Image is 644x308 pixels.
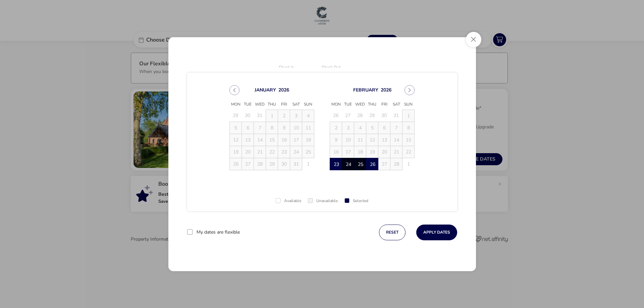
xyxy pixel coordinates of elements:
[390,134,402,146] td: 14
[290,134,302,146] td: 17
[378,134,390,146] td: 13
[290,122,302,134] td: 10
[302,134,314,146] td: 18
[254,158,266,170] td: 28
[278,100,290,110] span: Fri
[381,86,391,93] button: Choose Year
[390,146,402,158] td: 21
[302,110,314,122] td: 4
[266,122,278,134] td: 8
[197,230,240,235] label: My dates are flexible
[230,122,242,134] td: 5
[302,122,314,134] td: 11
[354,110,366,122] td: 28
[366,146,378,158] td: 19
[278,122,290,134] td: 9
[255,86,276,93] button: Choose Month
[254,122,266,134] td: 7
[290,158,302,170] td: 31
[242,146,254,158] td: 20
[416,225,457,240] button: Apply Dates
[344,199,368,203] div: Selected
[278,134,290,146] td: 16
[390,158,402,170] td: 28
[378,146,390,158] td: 20
[254,134,266,146] td: 14
[342,134,354,146] td: 10
[390,122,402,134] td: 7
[266,110,278,122] td: 1
[230,134,242,146] td: 12
[254,146,266,158] td: 21
[330,110,342,122] td: 26
[330,158,342,170] td: 23
[254,100,266,110] span: Wed
[366,110,378,122] td: 29
[330,159,342,170] span: 23
[276,199,301,203] div: Available
[229,85,239,95] button: Previous Month
[330,134,342,146] td: 9
[230,158,242,170] td: 26
[302,158,314,170] td: 1
[266,146,278,158] td: 22
[402,158,415,170] td: 1
[266,134,278,146] td: 15
[330,146,342,158] td: 16
[379,225,406,240] button: reset
[266,100,278,110] span: Thu
[242,100,254,110] span: Tue
[402,110,415,122] td: 1
[242,158,254,170] td: 27
[354,134,366,146] td: 11
[366,158,378,170] td: 26
[354,146,366,158] td: 18
[290,110,302,122] td: 3
[230,100,242,110] span: Mon
[378,110,390,122] td: 30
[354,100,366,110] span: Wed
[342,122,354,134] td: 3
[279,65,312,70] p: Check In
[266,158,278,170] td: 29
[230,110,242,122] td: 29
[402,100,415,110] span: Sun
[366,122,378,134] td: 5
[308,199,338,203] div: Unavailable
[466,32,481,47] button: Close
[290,100,302,110] span: Sat
[302,100,314,110] span: Sun
[254,110,266,122] td: 31
[278,158,290,170] td: 30
[390,110,402,122] td: 31
[342,110,354,122] td: 27
[366,134,378,146] td: 12
[402,134,415,146] td: 15
[290,146,302,158] td: 24
[378,100,390,110] span: Fri
[342,100,354,110] span: Tue
[242,122,254,134] td: 6
[402,146,415,158] td: 22
[390,100,402,110] span: Sat
[367,159,378,170] span: 26
[278,110,290,122] td: 2
[353,86,378,93] button: Choose Month
[230,146,242,158] td: 19
[330,100,342,110] span: Mon
[354,158,366,170] td: 25
[242,110,254,122] td: 30
[354,122,366,134] td: 4
[278,86,289,93] button: Choose Year
[302,146,314,158] td: 25
[366,100,378,110] span: Thu
[378,158,390,170] td: 27
[342,146,354,158] td: 17
[402,122,415,134] td: 8
[405,85,415,95] button: Next Month
[342,158,354,170] td: 24
[242,134,254,146] td: 13
[378,122,390,134] td: 6
[278,146,290,158] td: 23
[330,122,342,134] td: 2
